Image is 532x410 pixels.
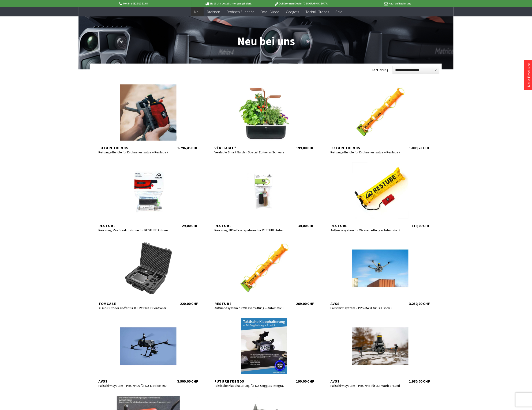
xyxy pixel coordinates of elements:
[214,379,284,384] div: Futuretrends
[326,318,435,384] a: AVSS Fallschirmsystem – PRS-M4S für DJI Matrice 4 Series 1.980,00 CHF
[182,223,198,228] div: 29,00 CHF
[412,223,430,228] div: 119,00 CHF
[177,145,198,150] div: 1.796,45 CHF
[409,145,430,150] div: 1.809,75 CHF
[207,9,220,14] span: Drohnen
[338,1,411,6] p: Kauf auf Rechnung
[98,379,168,384] div: AVSS
[302,7,332,17] a: Technik-Trends
[94,240,203,306] a: TomCase XT465 Outdoor Koffer für DJI RC Plus 2 Controller 220,00 CHF
[214,145,284,150] div: Véritable®
[214,384,284,388] div: Taktische Klapphalterung für DJI Goggles Integra, 2 und 3
[260,9,279,14] span: Foto + Video
[330,379,400,384] div: AVSS
[223,7,257,17] a: Drohnen Zubehör
[286,9,299,14] span: Gadgets
[332,7,346,17] a: Sale
[98,228,168,232] div: Rearming 75 – Ersatzpatrone für RESTUBE Automatic 75
[192,1,265,6] p: Bis 16 Uhr bestellt, morgen geliefert.
[371,66,390,74] label: Sortierung:
[330,150,400,154] div: Rettungs-Bundle für Drohneneinsätze – Restube Automatic 180 + AD4 Abwurfsystem
[296,145,314,150] div: 199,00 CHF
[210,162,319,228] a: Restube Rearming 180 – Ersatzpatrone für RESTUBE Automatic PRO 34,00 CHF
[330,228,400,232] div: Auftriebssystem für Wasserrettung – Automatic 75
[210,318,319,384] a: Futuretrends Taktische Klapphalterung für DJI Goggles Integra, 2 und 3 190,00 CHF
[330,301,400,306] div: AVSS
[227,9,254,14] span: Drohnen Zubehör
[118,1,191,6] p: Hotline 032 511 11 03
[94,84,203,150] a: Futuretrends Rettungs-Bundle für Drohneneinsätze – Restube Automatic 75 + AD4 Abwurfsystem 1.796,...
[204,7,223,17] a: Drohnen
[409,301,430,306] div: 3.250,00 CHF
[98,384,168,388] div: Fallschirmsystem – PRS-M400 für DJI Matrice 400
[177,379,198,384] div: 3.900,00 CHF
[214,223,284,228] div: Restube
[98,301,168,306] div: TomCase
[330,223,400,228] div: Restube
[90,8,442,47] h1: Neu bei uns
[194,9,200,14] span: Neu
[330,145,400,150] div: Futuretrends
[265,1,338,6] p: DJI Drohnen Dealer [GEOGRAPHIC_DATA]
[326,84,435,150] a: Futuretrends Rettungs-Bundle für Drohneneinsätze – Restube Automatic 180 + AD4 Abwurfsystem 1.809...
[210,240,319,306] a: Restube Auftriebssystem für Wasserrettung – Automatic 180 269,00 CHF
[409,379,430,384] div: 1.980,00 CHF
[283,7,302,17] a: Gadgets
[330,306,400,310] div: Fallschirmsystem – PRS-M4DT für DJI Dock 3
[94,318,203,384] a: AVSS Fallschirmsystem – PRS-M400 für DJI Matrice 400 3.900,00 CHF
[210,84,319,150] a: Véritable® Véritable Smart Garden Special Edition in Schwarz/Kupfer 199,00 CHF
[214,228,284,232] div: Rearming 180 – Ersatzpatrone für RESTUBE Automatic PRO
[98,306,168,310] div: XT465 Outdoor Koffer für DJI RC Plus 2 Controller
[214,150,284,154] div: Véritable Smart Garden Special Edition in Schwarz/Kupfer
[330,384,400,388] div: Fallschirmsystem – PRS-M4S für DJI Matrice 4 Series
[527,63,531,87] a: Neue Produkte
[214,301,284,306] div: Restube
[94,162,203,228] a: Restube Rearming 75 – Ersatzpatrone für RESTUBE Automatic 75 29,00 CHF
[98,223,168,228] div: Restube
[298,223,314,228] div: 34,00 CHF
[191,7,204,17] a: Neu
[98,150,168,154] div: Rettungs-Bundle für Drohneneinsätze – Restube Automatic 75 + AD4 Abwurfsystem
[335,9,342,14] span: Sale
[257,7,283,17] a: Foto + Video
[214,306,284,310] div: Auftriebssystem für Wasserrettung – Automatic 180
[326,240,435,306] a: AVSS Fallschirmsystem – PRS-M4DT für DJI Dock 3 3.250,00 CHF
[305,9,329,14] span: Technik-Trends
[326,162,435,228] a: Restube Auftriebssystem für Wasserrettung – Automatic 75 119,00 CHF
[296,301,314,306] div: 269,00 CHF
[98,145,168,150] div: Futuretrends
[296,379,314,384] div: 190,00 CHF
[180,301,198,306] div: 220,00 CHF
